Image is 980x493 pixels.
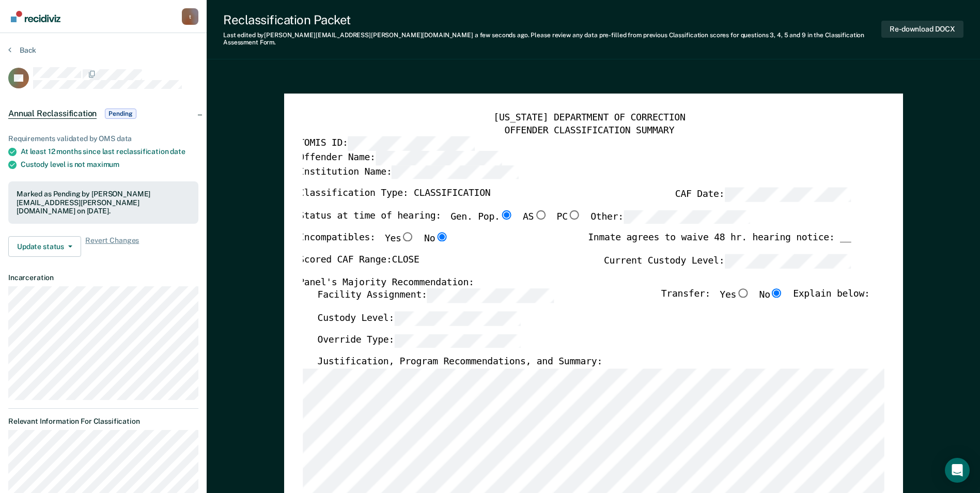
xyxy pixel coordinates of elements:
input: AS [534,210,547,219]
button: Update status [8,236,81,257]
button: Re-download DOCX [881,21,963,38]
input: No [770,288,783,298]
div: Transfer: Explain below: [661,288,869,311]
label: Gen. Pop. [450,210,514,224]
input: Custody Level: [394,311,521,325]
div: Panel's Majority Recommendation: [299,276,851,289]
span: Annual Reclassification [8,109,97,119]
label: CAF Date: [675,187,851,201]
label: Custody Level: [317,311,521,325]
input: Offender Name: [375,150,502,164]
input: No [435,233,448,242]
input: PC [568,210,581,219]
label: Classification Type: CLASSIFICATION [299,187,490,201]
input: CAF Date: [724,187,851,201]
div: Marked as Pending by [PERSON_NAME][EMAIL_ADDRESS][PERSON_NAME][DOMAIN_NAME] on [DATE]. [17,190,190,215]
label: Facility Assignment: [317,288,553,302]
input: Override Type: [394,333,521,347]
img: Recidiviz [11,11,60,22]
label: AS [523,210,547,224]
input: Gen. Pop. [500,210,513,219]
label: Scored CAF Range: CLOSE [299,254,419,268]
input: Other: [624,210,750,224]
div: t [182,8,198,25]
label: Institution Name: [299,165,518,179]
div: Incompatibles: [299,233,448,254]
label: Current Custody Level: [604,254,851,268]
input: Facility Assignment: [427,288,553,302]
label: Yes [720,288,750,302]
input: Yes [401,233,414,242]
label: TOMIS ID: [299,136,474,150]
div: [US_STATE] DEPARTMENT OF CORRECTION [299,112,880,125]
input: Institution Name: [392,165,518,179]
label: Offender Name: [299,150,502,164]
label: PC [556,210,581,224]
div: Requirements validated by OMS data [8,134,198,143]
input: TOMIS ID: [348,136,474,150]
span: a few seconds ago [475,32,528,39]
label: No [759,288,783,302]
div: Reclassification Packet [223,12,881,27]
input: Current Custody Level: [724,254,851,268]
div: Custody level is not [21,160,198,169]
input: Yes [736,288,750,298]
button: Back [8,45,36,55]
span: Pending [105,109,136,119]
label: Other: [590,210,750,224]
label: Yes [385,233,415,246]
div: At least 12 months since last reclassification [21,147,198,156]
span: maximum [87,160,119,168]
button: Profile dropdown button [182,8,198,25]
span: Revert Changes [85,236,139,257]
dt: Incarceration [8,273,198,282]
span: date [170,147,185,156]
dt: Relevant Information For Classification [8,417,198,426]
div: Open Intercom Messenger [945,458,970,483]
div: OFFENDER CLASSIFICATION SUMMARY [299,124,880,136]
div: Inmate agrees to waive 48 hr. hearing notice: __ [588,233,851,254]
label: Justification, Program Recommendations, and Summary: [317,356,602,368]
div: Last edited by [PERSON_NAME][EMAIL_ADDRESS][PERSON_NAME][DOMAIN_NAME] . Please review any data pr... [223,32,881,47]
label: No [424,233,448,246]
div: Status at time of hearing: [299,210,750,233]
label: Override Type: [317,333,521,347]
